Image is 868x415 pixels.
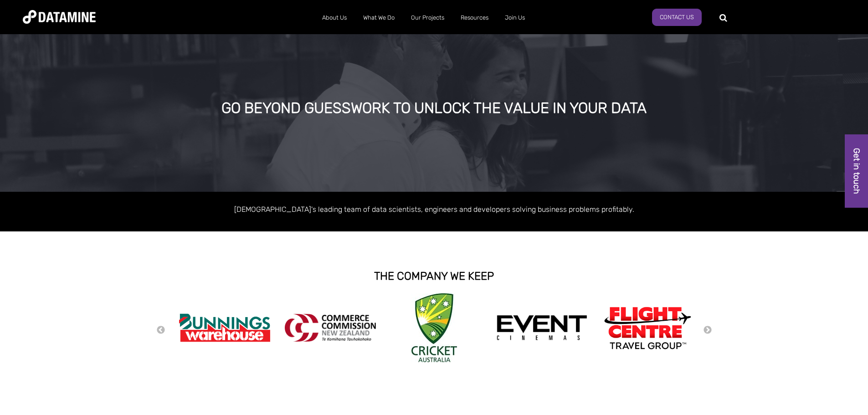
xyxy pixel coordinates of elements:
img: Cricket Australia [411,293,457,362]
a: Get in touch [845,134,868,208]
strong: THE COMPANY WE KEEP [374,270,494,282]
div: GO BEYOND GUESSWORK TO UNLOCK THE VALUE IN YOUR DATA [98,100,770,117]
button: Previous [156,325,165,335]
a: Our Projects [403,6,452,30]
a: What We Do [355,6,403,30]
img: commercecommission [285,314,376,342]
a: Join Us [497,6,533,30]
img: event cinemas [496,315,587,341]
img: Flight Centre [602,304,693,351]
a: Resources [452,6,497,30]
img: Bunnings Warehouse [179,311,270,345]
a: About Us [314,6,355,30]
button: Next [703,325,712,335]
img: Datamine [23,10,96,24]
a: Contact Us [652,9,702,26]
p: [DEMOGRAPHIC_DATA]'s leading team of data scientists, engineers and developers solving business p... [175,203,694,215]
